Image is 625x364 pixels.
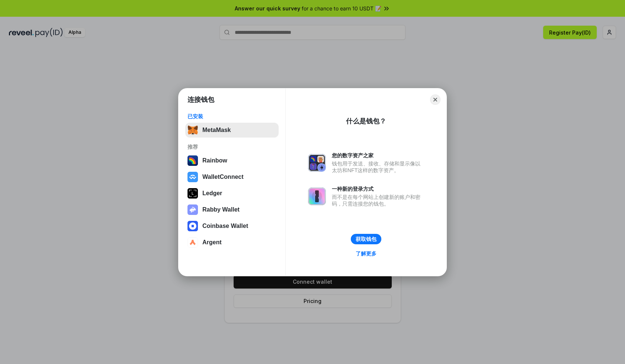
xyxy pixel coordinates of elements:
[332,194,424,207] div: 而不是在每个网站上创建新的账户和密码，只需连接您的钱包。
[332,152,424,159] div: 您的数字资产之家
[187,204,198,215] img: svg+xml,%3Csvg%20xmlns%3D%22http%3A%2F%2Fwww.w3.org%2F2000%2Fsvg%22%20fill%3D%22none%22%20viewBox...
[202,157,227,164] div: Rainbow
[202,206,240,213] div: Rabby Wallet
[332,186,424,192] div: 一种新的登录方式
[351,234,381,244] button: 获取钱包
[185,219,279,233] button: Coinbase Wallet
[187,172,198,182] img: svg+xml,%3Csvg%20width%3D%2228%22%20height%3D%2228%22%20viewBox%3D%220%200%2028%2028%22%20fill%3D...
[202,127,231,133] div: MetaMask
[332,160,424,174] div: 钱包用于发送、接收、存储和显示像以太坊和NFT这样的数字资产。
[185,235,279,250] button: Argent
[187,155,198,166] img: svg+xml,%3Csvg%20width%3D%22120%22%20height%3D%22120%22%20viewBox%3D%220%200%20120%20120%22%20fil...
[187,125,198,135] img: svg+xml,%3Csvg%20fill%3D%22none%22%20height%3D%2233%22%20viewBox%3D%220%200%2035%2033%22%20width%...
[202,174,244,180] div: WalletConnect
[187,237,198,248] img: svg+xml,%3Csvg%20width%3D%2228%22%20height%3D%2228%22%20viewBox%3D%220%200%2028%2028%22%20fill%3D...
[187,95,214,104] h1: 连接钱包
[187,221,198,231] img: svg+xml,%3Csvg%20width%3D%2228%22%20height%3D%2228%22%20viewBox%3D%220%200%2028%2028%22%20fill%3D...
[430,94,440,105] button: Close
[185,170,279,184] button: WalletConnect
[202,223,248,229] div: Coinbase Wallet
[356,236,376,242] div: 获取钱包
[185,186,279,201] button: Ledger
[308,154,326,172] img: svg+xml,%3Csvg%20xmlns%3D%22http%3A%2F%2Fwww.w3.org%2F2000%2Fsvg%22%20fill%3D%22none%22%20viewBox...
[308,187,326,205] img: svg+xml,%3Csvg%20xmlns%3D%22http%3A%2F%2Fwww.w3.org%2F2000%2Fsvg%22%20fill%3D%22none%22%20viewBox...
[202,190,222,197] div: Ledger
[187,188,198,199] img: svg+xml,%3Csvg%20xmlns%3D%22http%3A%2F%2Fwww.w3.org%2F2000%2Fsvg%22%20width%3D%2228%22%20height%3...
[185,202,279,217] button: Rabby Wallet
[185,153,279,168] button: Rainbow
[187,144,276,150] div: 推荐
[351,249,381,258] a: 了解更多
[187,113,276,120] div: 已安装
[202,239,222,246] div: Argent
[356,250,376,257] div: 了解更多
[346,117,386,126] div: 什么是钱包？
[185,123,279,138] button: MetaMask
